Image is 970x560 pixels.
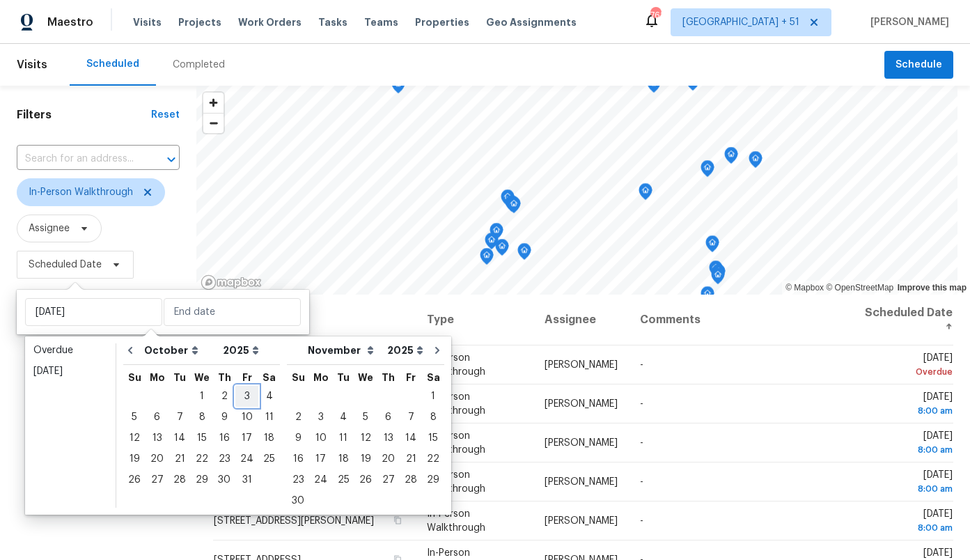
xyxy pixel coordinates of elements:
[682,15,799,29] span: [GEOGRAPHIC_DATA] + 51
[292,373,305,382] abbr: Sunday
[146,449,169,469] div: Mon Oct 20 2025
[701,286,714,308] div: Map marker
[287,407,309,427] div: 2
[384,340,427,361] select: Year
[862,521,953,535] div: 8:00 am
[123,470,146,490] div: 26
[287,449,309,469] div: Sun Nov 16 2025
[17,108,151,122] h1: Filters
[213,387,235,406] div: 2
[354,407,377,428] div: Wed Nov 05 2025
[422,407,444,428] div: Sat Nov 08 2025
[545,477,618,487] span: [PERSON_NAME]
[128,373,141,382] abbr: Sunday
[213,407,235,428] div: Thu Oct 09 2025
[422,469,444,490] div: Sat Nov 29 2025
[647,76,661,98] div: Map marker
[238,15,302,29] span: Work Orders
[123,407,146,428] div: Sun Oct 05 2025
[377,449,400,469] div: 20
[203,93,224,113] button: Zoom in
[29,185,133,199] span: In-Person Walkthrough
[377,470,400,490] div: 27
[517,243,531,265] div: Map marker
[309,428,332,448] div: 10
[427,353,485,377] span: In-Person Walkthrough
[629,295,851,345] th: Comments
[711,267,725,289] div: Map marker
[400,449,422,469] div: Fri Nov 21 2025
[29,340,112,507] ul: Date picker shortcuts
[146,470,169,490] div: 27
[213,428,235,448] div: 16
[862,482,953,496] div: 8:00 am
[235,449,258,469] div: 24
[640,438,643,448] span: -
[123,428,146,448] div: 12
[400,449,422,469] div: 21
[123,469,146,490] div: Sun Oct 26 2025
[141,340,219,361] select: Month
[287,469,309,490] div: Sun Nov 23 2025
[213,469,235,490] div: Thu Oct 30 2025
[235,428,258,449] div: Fri Oct 17 2025
[486,15,577,29] span: Geo Assignments
[123,449,146,469] div: 19
[235,387,258,406] div: 3
[203,114,224,133] span: Zoom out
[258,428,280,449] div: Sat Oct 18 2025
[862,404,953,418] div: 8:00 am
[639,183,652,205] div: Map marker
[650,8,660,22] div: 761
[332,428,354,448] div: 11
[29,221,70,235] span: Assignee
[162,150,181,169] button: Open
[640,516,643,526] span: -
[400,428,422,448] div: 14
[332,407,354,427] div: 4
[150,373,165,382] abbr: Monday
[191,407,213,428] div: Wed Oct 08 2025
[640,360,643,370] span: -
[749,151,762,173] div: Map marker
[191,449,213,469] div: Wed Oct 22 2025
[545,360,618,370] span: [PERSON_NAME]
[884,51,953,79] button: Schedule
[501,189,515,211] div: Map marker
[545,438,618,448] span: [PERSON_NAME]
[86,57,139,71] div: Scheduled
[123,428,146,449] div: Sun Oct 12 2025
[416,295,534,345] th: Type
[133,15,162,29] span: Visits
[400,469,422,490] div: Fri Nov 28 2025
[332,449,354,469] div: Tue Nov 18 2025
[213,295,415,345] th: Address
[258,387,280,406] div: 4
[191,387,213,406] div: 1
[191,428,213,448] div: 15
[146,428,169,449] div: Mon Oct 13 2025
[354,449,377,469] div: 19
[287,428,309,449] div: Sun Nov 09 2025
[480,248,494,270] div: Map marker
[178,15,221,29] span: Projects
[377,428,400,449] div: Thu Nov 13 2025
[235,428,258,448] div: 17
[427,509,485,533] span: In-Person Walkthrough
[422,387,444,406] div: 1
[309,449,332,469] div: Mon Nov 17 2025
[332,470,354,490] div: 25
[218,373,231,382] abbr: Thursday
[146,428,169,448] div: 13
[287,491,309,511] div: 30
[47,15,93,29] span: Maestro
[422,428,444,448] div: 15
[309,470,332,490] div: 24
[235,470,258,490] div: 31
[358,373,373,382] abbr: Wednesday
[25,298,162,326] input: Start date
[304,340,384,361] select: Month
[862,470,953,496] span: [DATE]
[705,235,719,257] div: Map marker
